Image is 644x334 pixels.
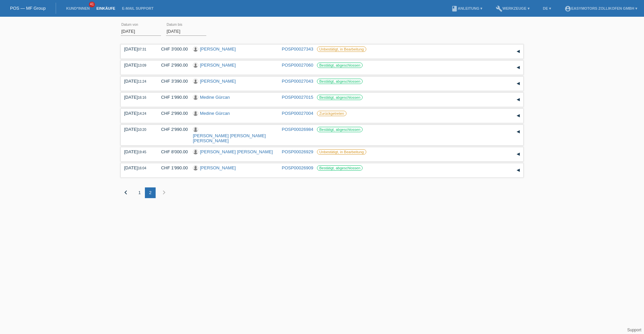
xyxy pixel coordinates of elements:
[282,79,313,84] a: POSP00027043
[10,6,46,11] a: POS — MF Group
[124,149,151,154] div: [DATE]
[156,95,188,100] div: CHF 1'990.00
[282,165,313,170] a: POSP00026909
[282,63,313,68] a: POSP00027060
[156,47,188,52] div: CHF 3'000.00
[124,127,151,132] div: [DATE]
[138,80,146,83] span: 11:24
[93,6,118,10] a: Einkäufe
[124,47,151,52] div: [DATE]
[317,111,346,116] label: Zurückgetreten
[138,64,146,67] span: 13:09
[513,149,523,159] div: auf-/zuklappen
[513,165,523,175] div: auf-/zuklappen
[138,96,146,99] span: 16:16
[200,165,236,170] a: [PERSON_NAME]
[156,149,188,154] div: CHF 8'000.00
[124,63,151,68] div: [DATE]
[513,127,523,137] div: auf-/zuklappen
[124,165,151,170] div: [DATE]
[156,111,188,116] div: CHF 2'990.00
[200,47,236,52] a: [PERSON_NAME]
[89,2,95,7] span: 41
[282,95,313,100] a: POSP00027015
[156,127,188,132] div: CHF 2'990.00
[513,111,523,121] div: auf-/zuklappen
[122,188,130,196] i: chevron_left
[119,6,157,10] a: E-Mail Support
[193,133,266,143] a: [PERSON_NAME] [PERSON_NAME] [PERSON_NAME]
[145,187,156,198] div: 2
[513,47,523,57] div: auf-/zuklappen
[138,150,146,154] span: 19:45
[317,63,363,68] label: Bestätigt, abgeschlossen
[200,111,230,116] a: Medine Gürcan
[156,63,188,68] div: CHF 2'990.00
[124,79,151,84] div: [DATE]
[451,5,458,12] i: book
[282,111,313,116] a: POSP00027004
[200,149,273,154] a: [PERSON_NAME] [PERSON_NAME]
[492,6,533,10] a: buildWerkzeuge ▾
[627,328,641,332] a: Support
[124,111,151,116] div: [DATE]
[513,95,523,105] div: auf-/zuklappen
[565,5,571,12] i: account_circle
[317,47,366,52] label: Unbestätigt, in Bearbeitung
[200,63,236,68] a: [PERSON_NAME]
[513,79,523,89] div: auf-/zuklappen
[282,47,313,52] a: POSP00027343
[317,127,363,132] label: Bestätigt, abgeschlossen
[448,6,486,10] a: bookAnleitung ▾
[317,79,363,84] label: Bestätigt, abgeschlossen
[513,63,523,73] div: auf-/zuklappen
[124,95,151,100] div: [DATE]
[317,165,363,171] label: Bestätigt, abgeschlossen
[160,188,168,196] i: chevron_right
[282,149,313,154] a: POSP00026929
[138,166,146,170] span: 16:04
[134,187,145,198] div: 1
[200,95,230,100] a: Medine Gürcan
[138,128,146,132] span: 10:20
[317,95,363,100] label: Bestätigt, abgeschlossen
[561,6,641,10] a: account_circleEasymotors Zollikofen GmbH ▾
[282,127,313,132] a: POSP00026984
[138,112,146,115] span: 14:24
[138,48,146,51] span: 07:31
[540,6,554,10] a: DE ▾
[317,149,366,155] label: Unbestätigt, in Bearbeitung
[156,79,188,84] div: CHF 3'390.00
[63,6,93,10] a: Kund*innen
[200,79,236,84] a: [PERSON_NAME]
[496,5,502,12] i: build
[156,165,188,170] div: CHF 1'990.00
